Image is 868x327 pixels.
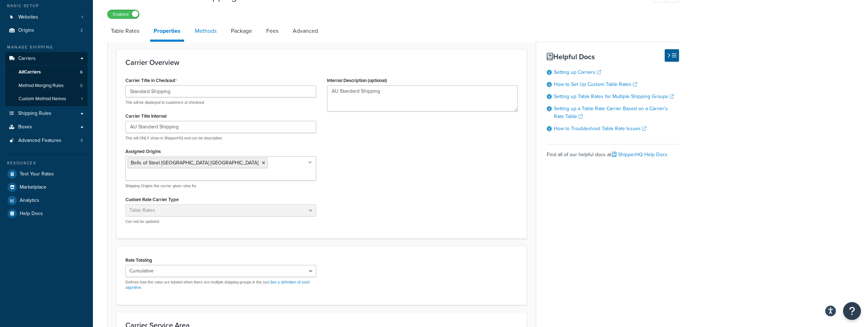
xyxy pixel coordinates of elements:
label: Enabled [108,10,139,19]
span: Test Your Rates [20,171,54,177]
a: See a definition of each algorithm. [125,279,310,290]
a: Carriers [5,52,88,65]
a: How to Troubleshoot Table Rate Issues [554,125,646,132]
span: 3 [80,138,83,144]
a: Setting up Carriers [554,68,601,76]
p: Defines how the rates are totaled when there are multiple shipping groups in the cart. [125,280,316,291]
span: Method Merging Rules [19,83,64,89]
div: Resources [5,160,88,166]
span: Help Docs [20,211,43,217]
a: Table Rates [107,22,143,40]
textarea: AU Standard Shipping [327,85,518,112]
div: Find all of our helpful docs at: [547,144,679,160]
span: 6 [80,69,83,75]
span: Carriers [18,56,36,62]
a: Test Your Rates [5,168,88,180]
a: Fees [263,22,282,40]
a: Properties [150,22,184,42]
li: Websites [5,11,88,24]
span: All Carriers [19,69,41,75]
a: Marketplace [5,181,88,194]
a: Boxes [5,121,88,134]
span: Advanced Features [18,138,61,144]
h3: Helpful Docs [547,53,679,61]
a: Methods [191,22,220,40]
label: Assigned Origins [125,149,161,154]
a: Websites1 [5,11,88,24]
p: Can not be updated [125,219,316,224]
label: Internal Description (optional) [327,78,387,83]
div: Basic Setup [5,3,88,9]
span: 1 [81,96,83,102]
span: Boxes [18,124,32,130]
a: AllCarriers6 [5,66,88,79]
a: Shipping Rules [5,107,88,120]
span: 2 [80,27,83,34]
a: ShipperHQ Help Docs [612,151,668,158]
a: Package [227,22,256,40]
span: Websites [18,14,38,20]
button: Hide Help Docs [665,49,679,62]
li: Custom Method Names [5,92,88,106]
p: Shipping Origins this carrier gives rates for [125,183,316,189]
label: Custom Rate Carrier Type [125,197,179,202]
p: This will be displayed to customers at checkout [125,100,316,105]
p: This will ONLY show in ShipperHQ and can be descriptive [125,136,316,141]
a: Help Docs [5,207,88,220]
label: Carrier Title Internal [125,113,167,119]
span: Origins [18,27,34,34]
div: Manage Shipping [5,44,88,50]
label: Carrier Title in Checkout [125,78,177,83]
li: Carriers [5,52,88,106]
span: Bells of Steel [GEOGRAPHIC_DATA] [GEOGRAPHIC_DATA] [131,159,258,167]
span: Shipping Rules [18,111,51,117]
a: Origins2 [5,24,88,37]
li: Advanced Features [5,134,88,147]
a: Setting up a Table Rate Carrier Based on a Carrier's Rate Table [554,105,668,120]
a: Advanced Features3 [5,134,88,147]
span: Marketplace [20,184,46,190]
h3: Carrier Overview [125,58,518,66]
a: Method Merging Rules0 [5,79,88,92]
li: Origins [5,24,88,37]
button: Open Resource Center [843,302,861,320]
a: Analytics [5,194,88,207]
a: How to Set Up Custom Table Rates [554,81,637,88]
span: Custom Method Names [19,96,66,102]
label: Rate Totaling [125,257,152,263]
a: Setting up Table Rates for Multiple Shipping Groups [554,93,674,100]
a: Advanced [289,22,322,40]
span: 0 [80,83,83,89]
span: Analytics [20,198,39,204]
a: Custom Method Names1 [5,92,88,106]
span: 1 [81,14,83,20]
li: Method Merging Rules [5,79,88,92]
